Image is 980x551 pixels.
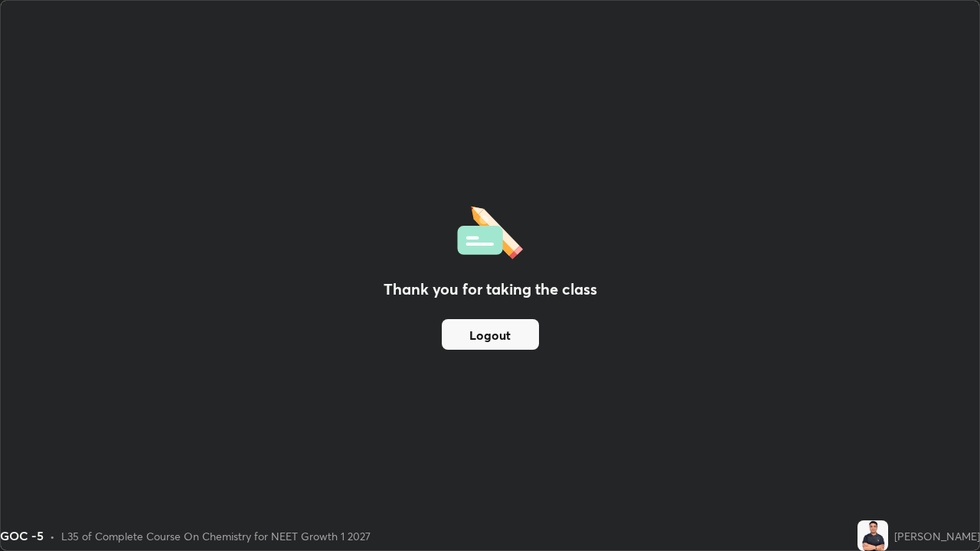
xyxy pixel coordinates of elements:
[457,201,523,259] img: offlineFeedback.1438e8b3.svg
[857,520,888,551] img: cdd11cb0ff7c41cdbf678b0cfeb7474b.jpg
[442,319,539,350] button: Logout
[50,528,55,544] div: •
[384,278,597,301] h2: Thank you for taking the class
[61,528,371,544] div: L35 of Complete Course On Chemistry for NEET Growth 1 2027
[894,528,980,544] div: [PERSON_NAME]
